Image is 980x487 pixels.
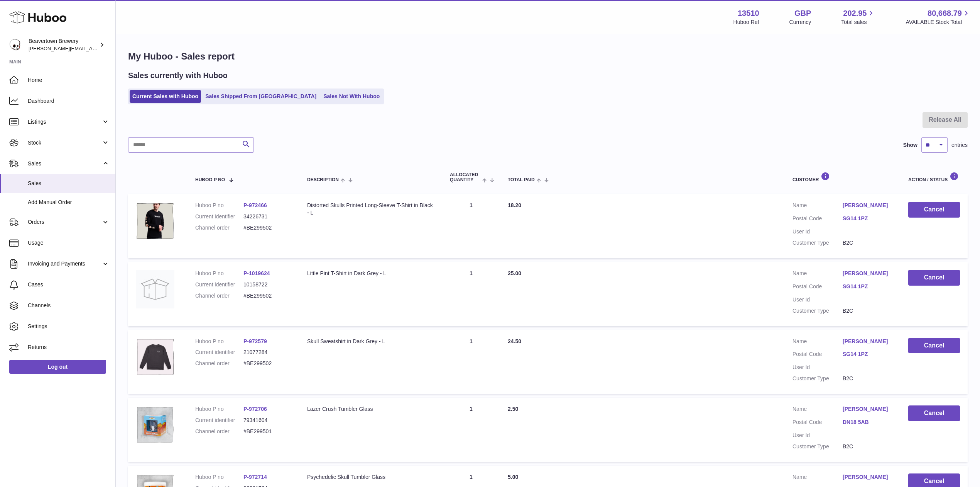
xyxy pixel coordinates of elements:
[243,428,292,435] dd: #BE299501
[243,360,292,367] dd: #BE299502
[128,70,228,81] h2: Sales currently with Huboo
[789,19,811,26] div: Currency
[442,398,500,462] td: 1
[28,160,101,167] span: Sales
[792,405,843,415] dt: Name
[195,417,243,424] dt: Current identifier
[792,307,843,315] dt: Customer Type
[136,202,174,240] img: LONG1.png
[307,405,434,413] div: Lazer Crush Tumbler Glass
[792,270,843,279] dt: Name
[29,45,196,51] span: [PERSON_NAME][EMAIL_ADDRESS][PERSON_NAME][DOMAIN_NAME]
[243,406,267,412] a: P-972706
[792,375,843,382] dt: Customer Type
[843,202,893,209] a: [PERSON_NAME]
[908,202,960,218] button: Cancel
[792,432,843,439] dt: User Id
[843,443,893,450] dd: B2C
[450,172,480,182] span: ALLOCATED Quantity
[28,199,110,206] span: Add Manual Order
[792,419,843,428] dt: Postal Code
[195,224,243,232] dt: Channel order
[136,405,174,444] img: beavertown-brewery-lazer-crush-tumbler-glass.png
[843,215,893,222] a: SG14 1PZ
[906,8,971,26] a: 80,668.79 AVAILABLE Stock Total
[195,360,243,367] dt: Channel order
[243,338,267,344] a: P-972579
[243,224,292,232] dd: #BE299502
[442,330,500,394] td: 1
[243,417,292,424] dd: 79341604
[841,8,875,26] a: 202.95 Total sales
[733,19,759,26] div: Huboo Ref
[136,270,174,308] img: no-photo.jpg
[792,473,843,483] dt: Name
[128,50,968,63] h1: My Huboo - Sales report
[792,215,843,224] dt: Postal Code
[792,364,843,371] dt: User Id
[195,349,243,356] dt: Current identifier
[321,90,382,103] a: Sales Not With Huboo
[843,405,893,413] a: [PERSON_NAME]
[792,283,843,292] dt: Postal Code
[243,474,267,480] a: P-972714
[195,177,225,182] span: Huboo P no
[28,218,101,226] span: Orders
[136,338,174,376] img: beavertown-brewery-autumn-merch-sweatshirt-grey_572c981b-b192-443a-8d77-793713114155.png
[307,177,339,182] span: Description
[794,8,811,19] strong: GBP
[843,283,893,290] a: SG14 1PZ
[203,90,319,103] a: Sales Shipped From [GEOGRAPHIC_DATA]
[738,8,759,19] strong: 13510
[28,260,101,267] span: Invoicing and Payments
[843,270,893,277] a: [PERSON_NAME]
[28,239,110,247] span: Usage
[243,270,270,276] a: P-1019624
[243,213,292,220] dd: 34226731
[307,270,434,277] div: Little Pint T-Shirt in Dark Grey - L
[195,281,243,288] dt: Current identifier
[307,202,434,216] div: Distorted Skulls Printed Long-Sleeve T-Shirt in Black - L
[243,202,267,208] a: P-972466
[442,262,500,326] td: 1
[843,239,893,247] dd: B2C
[130,90,201,103] a: Current Sales with Huboo
[908,405,960,421] button: Cancel
[195,213,243,220] dt: Current identifier
[792,443,843,450] dt: Customer Type
[195,405,243,413] dt: Huboo P no
[843,351,893,358] a: SG14 1PZ
[195,202,243,209] dt: Huboo P no
[442,194,500,258] td: 1
[195,292,243,300] dt: Channel order
[508,406,518,412] span: 2.50
[843,375,893,382] dd: B2C
[843,307,893,315] dd: B2C
[28,139,101,146] span: Stock
[508,202,521,208] span: 18.20
[243,349,292,356] dd: 21077284
[243,281,292,288] dd: 10158722
[792,296,843,303] dt: User Id
[307,473,434,481] div: Psychedelic Skull Tumbler Glass
[28,302,110,309] span: Channels
[843,473,893,481] a: [PERSON_NAME]
[792,338,843,347] dt: Name
[908,172,960,182] div: Action / Status
[508,474,518,480] span: 5.00
[843,338,893,345] a: [PERSON_NAME]
[928,8,962,19] span: 80,668.79
[792,172,893,182] div: Customer
[195,270,243,277] dt: Huboo P no
[508,338,521,344] span: 24.50
[843,419,893,426] a: DN18 5AB
[843,8,867,19] span: 202.95
[908,338,960,354] button: Cancel
[243,292,292,300] dd: #BE299502
[195,428,243,435] dt: Channel order
[792,202,843,211] dt: Name
[195,338,243,345] dt: Huboo P no
[9,39,21,51] img: Matthew.McCormack@beavertownbrewery.co.uk
[903,141,917,149] label: Show
[307,338,434,345] div: Skull Sweatshirt in Dark Grey - L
